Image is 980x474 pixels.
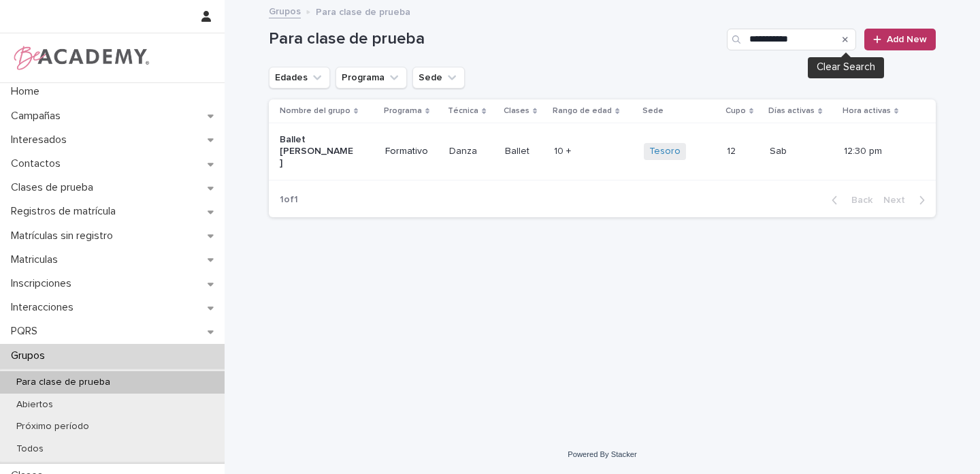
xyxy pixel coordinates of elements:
p: Rango de edad [553,104,612,118]
a: Add New [864,29,936,50]
button: Programa [336,67,407,89]
p: Inscripciones [5,277,82,290]
p: Clases de prueba [5,181,104,194]
p: 1 of 1 [269,183,309,217]
p: Grupos [5,349,56,362]
p: Cupo [725,104,746,118]
p: 10 + [554,143,574,157]
p: Ballet [505,146,544,157]
span: Next [883,195,913,205]
p: Contactos [5,157,71,170]
button: Sede [412,67,465,89]
p: Sede [642,104,664,118]
p: Todos [5,443,54,455]
h1: Para clase de prueba [269,29,721,49]
p: Ballet [PERSON_NAME] [280,134,355,168]
p: Nombre del grupo [280,104,350,118]
p: Sab [770,143,789,157]
p: Próximo período [5,421,100,432]
p: Registros de matrícula [5,205,127,218]
span: Back [843,195,872,205]
button: Edades [269,67,330,89]
p: Días activas [768,104,815,118]
p: Home [5,85,50,98]
p: PQRS [5,325,48,338]
p: Técnica [448,104,478,118]
a: Grupos [269,3,301,18]
a: Tesoro [649,146,681,157]
p: 12 [727,143,738,157]
p: 12:30 pm [844,146,914,157]
p: Programa [384,104,422,118]
p: Para clase de prueba [5,377,121,388]
a: Powered By Stacker [568,450,636,458]
p: Hora activas [843,104,891,118]
input: Search [727,29,856,50]
p: Interesados [5,133,78,146]
p: Matrículas sin registro [5,230,124,242]
p: Campañas [5,110,71,123]
tr: Ballet [PERSON_NAME]FormativoDanzaBallet10 +10 + Tesoro 1212 SabSab 12:30 pm [269,123,936,180]
span: Add New [887,35,927,44]
p: Abiertos [5,399,64,411]
p: Clases [504,104,529,118]
button: Next [878,194,936,206]
p: Danza [449,146,493,157]
p: Para clase de prueba [316,3,410,18]
button: Back [821,194,878,206]
p: Formativo [385,146,438,157]
p: Matriculas [5,253,69,266]
p: Interacciones [5,301,84,314]
img: WPrjXfSUmiLcdUfaYY4Q [11,44,150,72]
